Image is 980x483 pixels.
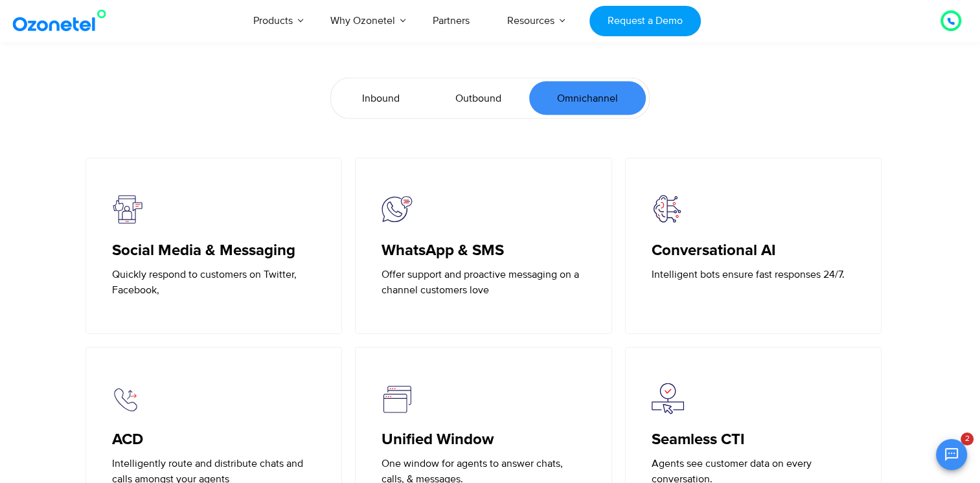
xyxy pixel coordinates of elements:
[334,82,427,115] a: Inbound
[589,6,700,36] a: Request a Demo
[382,431,586,449] h5: Unified Window
[427,82,529,115] a: Outbound
[455,91,501,106] span: Outbound
[652,267,856,282] p: Intelligent bots ensure fast responses 24/7.
[529,82,646,115] a: Omnichannel
[112,241,316,260] h5: Social Media & Messaging
[112,431,316,449] h5: ACD
[382,241,586,260] h5: WhatsApp & SMS
[112,267,316,298] p: Quickly respond to customers on Twitter, Facebook,
[652,241,856,260] h5: Conversational AI
[652,431,856,449] h5: Seamless CTI
[362,91,400,106] span: Inbound
[961,432,974,445] span: 2
[382,267,586,298] p: Offer support and proactive messaging on a channel customers love
[557,91,618,106] span: Omnichannel
[936,439,967,470] button: Open chat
